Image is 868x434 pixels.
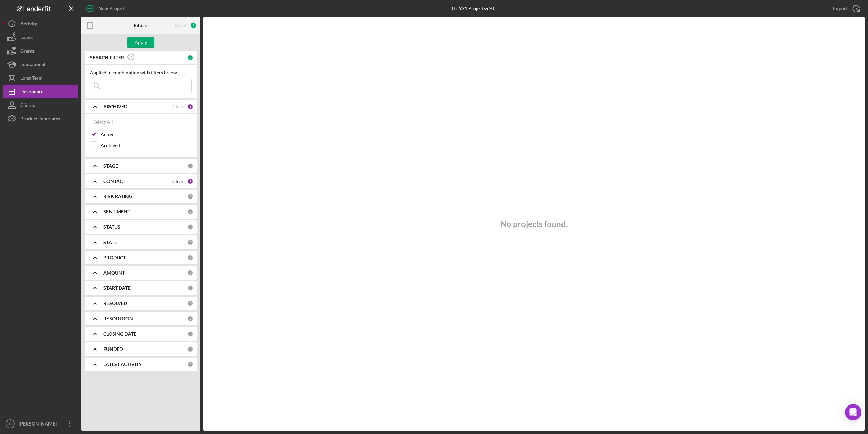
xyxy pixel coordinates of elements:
div: 0 [187,224,193,230]
div: Reset [175,23,186,28]
div: Clear [172,178,184,184]
div: 0 [187,285,193,291]
div: Clients [20,98,35,114]
div: Dashboard [20,85,44,100]
button: Grants [3,44,78,58]
button: RC[PERSON_NAME] [3,417,78,431]
b: Filters [134,23,147,28]
div: 0 [187,163,193,169]
b: START DATE [103,285,131,291]
button: Long-Term [3,71,78,85]
div: 0 [187,55,193,61]
div: 0 of 921 Projects • $0 [452,6,494,11]
b: RISK RATING [103,194,132,199]
div: Long-Term [20,71,43,87]
div: 0 [187,316,193,322]
div: 0 [187,361,193,367]
div: Activity [20,17,37,32]
label: Archived [101,142,192,149]
div: 2 [190,22,197,29]
div: 0 [187,254,193,261]
div: 0 [187,331,193,337]
button: Loans [3,31,78,44]
div: 0 [187,346,193,352]
div: Select All [93,115,113,129]
b: PRODUCT [103,255,126,260]
div: 0 [187,270,193,276]
b: STATE [103,240,117,245]
div: 0 [187,300,193,306]
div: Export [833,2,848,15]
h3: No projects found. [500,219,568,229]
button: Product Templates [3,112,78,126]
b: FUNDED [103,346,123,352]
b: AMOUNT [103,270,125,276]
div: [PERSON_NAME] [17,417,61,432]
button: Clients [3,98,78,112]
button: Export [826,2,865,15]
b: LATEST ACTIVITY [103,362,142,367]
button: Dashboard [3,85,78,98]
label: Active [101,131,192,138]
div: Clear [172,104,184,109]
b: CLOSING DATE [103,331,136,337]
button: Educational [3,58,78,71]
div: Grants [20,44,35,59]
button: Select All [90,115,116,129]
text: RC [8,422,13,426]
b: RESOLVED [103,301,127,306]
button: Apply [127,37,154,48]
div: Loans [20,31,33,46]
div: 0 [187,239,193,245]
div: 1 [187,178,193,184]
b: SEARCH FILTER [90,55,124,60]
b: RESOLUTION [103,316,133,321]
div: Applied in combination with filters below [90,70,192,75]
b: ARCHIVED [103,104,127,109]
div: Educational [20,58,45,73]
div: New Project [98,2,125,15]
b: STATUS [103,224,120,230]
button: Activity [3,17,78,31]
div: 0 [187,209,193,215]
b: SENTIMENT [103,209,130,214]
div: Apply [135,37,147,48]
div: Product Templates [20,112,60,127]
b: STAGE [103,163,118,169]
div: Open Intercom Messenger [845,404,861,420]
button: New Project [81,2,132,15]
b: CONTACT [103,178,125,184]
div: 0 [187,193,193,200]
div: 1 [187,103,193,110]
